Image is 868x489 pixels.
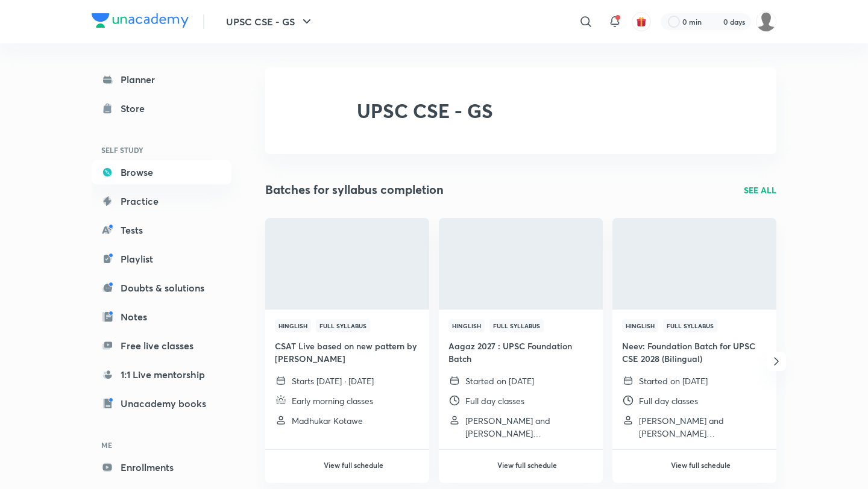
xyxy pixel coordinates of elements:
a: Company Logo [92,13,189,31]
h6: View full schedule [671,459,731,470]
a: 1:1 Live mentorship [92,363,231,387]
p: Early morning classes [292,394,373,407]
h2: Batches for syllabus completion [265,181,444,199]
p: Started on [DATE] [465,375,534,387]
p: Full day classes [465,394,524,407]
p: Full day classes [639,394,698,407]
p: Sumit Konde and Nandini Singh Tomar [639,414,767,440]
img: play [485,461,495,470]
a: Enrollments [92,455,231,479]
a: ThumbnailHinglishFull SyllabusNeev: Foundation Batch for UPSC CSE 2028 (Bilingual)Started on [DAT... [612,218,776,449]
span: Hinglish [448,319,485,332]
h6: View full schedule [497,459,557,470]
img: avatar [636,16,647,27]
img: Thumbnail [437,217,604,310]
img: UPSC CSE - GS [294,92,333,130]
h4: Aagaz 2027 : UPSC Foundation Batch [448,340,593,365]
img: streak [709,16,721,28]
a: Tests [92,218,231,242]
button: UPSC CSE - GS [219,10,321,34]
a: ThumbnailHinglishFull SyllabusCSAT Live based on new pattern by [PERSON_NAME]Starts [DATE] · [DAT... [265,218,429,437]
a: Unacademy books [92,391,231,416]
div: Store [121,101,152,116]
span: Hinglish [275,319,311,332]
a: Store [92,96,231,120]
h6: ME [92,435,231,455]
h4: Neev: Foundation Batch for UPSC CSE 2028 (Bilingual) [622,340,767,365]
h6: View full schedule [324,459,383,470]
img: play [659,461,668,470]
a: Free live classes [92,334,231,358]
span: Hinglish [622,319,658,332]
img: play [312,461,321,470]
h2: UPSC CSE - GS [357,99,493,122]
a: SEE ALL [744,184,776,196]
img: Thumbnail [611,217,778,310]
p: Started on [DATE] [639,375,708,387]
img: Thumbnail [263,217,430,310]
img: Company Logo [92,13,189,28]
a: Doubts & solutions [92,276,231,300]
span: Full Syllabus [489,319,544,332]
a: Planner [92,67,231,92]
h6: SELF STUDY [92,140,231,160]
h4: CSAT Live based on new pattern by [PERSON_NAME] [275,340,420,365]
img: Ajit [756,11,776,32]
p: Starts [DATE] · [DATE] [292,375,374,387]
a: Notes [92,305,231,329]
span: Full Syllabus [663,319,717,332]
a: Browse [92,160,231,184]
p: Madhukar Kotawe [292,414,363,427]
button: avatar [632,12,651,31]
a: ThumbnailHinglishFull SyllabusAagaz 2027 : UPSC Foundation BatchStarted on [DATE]Full day classes... [439,218,603,449]
span: Full Syllabus [316,319,370,332]
a: Practice [92,189,231,213]
p: Sumit Konde and Nandini Singh Tomar [465,414,593,440]
a: Playlist [92,247,231,271]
